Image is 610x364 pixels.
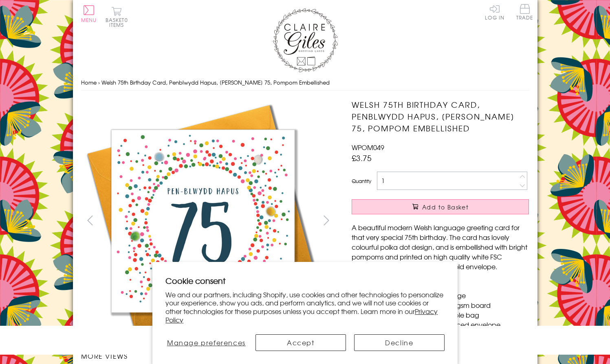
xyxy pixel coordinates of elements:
[352,177,371,185] label: Quantity
[98,78,100,86] span: ›
[81,99,326,343] img: Welsh 75th Birthday Card, Penblwydd Hapus, Dotty 75, Pompom Embellished
[352,152,372,163] span: £3.75
[165,306,438,325] a: Privacy Policy
[165,275,445,286] h2: Cookie consent
[352,99,529,134] h1: Welsh 75th Birthday Card, Penblwydd Hapus, [PERSON_NAME] 75, Pompom Embellished
[273,8,338,72] img: Claire Giles Greetings Cards
[485,4,504,20] a: Log In
[101,78,330,86] span: Welsh 75th Birthday Card, Penblwydd Hapus, [PERSON_NAME] 75, Pompom Embellished
[422,203,469,211] span: Add to Basket
[81,16,97,24] span: Menu
[317,211,335,229] button: next
[81,351,336,361] h3: More views
[81,74,529,91] nav: breadcrumbs
[352,142,384,152] span: WPOM049
[81,211,99,229] button: prev
[106,7,128,27] button: Basket0 items
[81,78,97,86] a: Home
[354,334,445,351] button: Decline
[255,334,346,351] button: Accept
[165,290,445,324] p: We and our partners, including Shopify, use cookies and other technologies to personalize your ex...
[167,338,246,347] span: Manage preferences
[516,4,533,22] a: Trade
[165,334,247,351] button: Manage preferences
[109,16,128,28] span: 0 items
[352,199,529,214] button: Add to Basket
[352,222,529,271] p: A beautiful modern Welsh language greeting card for that very special 75th birthday. The card has...
[81,5,97,22] button: Menu
[516,4,533,20] span: Trade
